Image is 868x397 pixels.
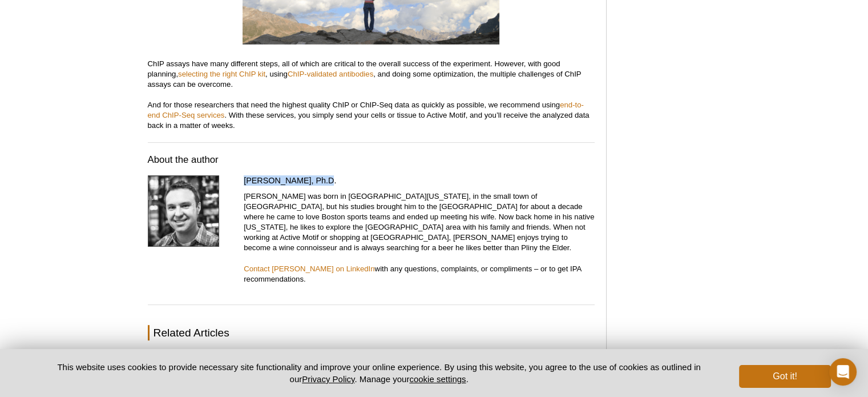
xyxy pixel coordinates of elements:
[739,365,830,388] button: Got it!
[148,325,595,340] h2: Related Articles
[38,361,721,385] p: This website uses cookies to provide necessary site functionality and improve your online experie...
[288,70,373,78] a: ChIP-validated antibodies
[148,153,595,167] h3: About the author
[244,175,594,186] h4: [PERSON_NAME], Ph.D.
[302,374,354,384] a: Privacy Policy
[829,358,857,386] div: Open Intercom Messenger
[409,374,466,384] button: cookie settings
[178,70,265,78] a: selecting the right ChIP kit
[244,264,594,284] p: with any questions, complaints, or compliments – or to get IPA recommendations.
[148,175,219,247] img: Kevin Bryant
[244,191,594,253] p: [PERSON_NAME] was born in [GEOGRAPHIC_DATA][US_STATE], in the small town of [GEOGRAPHIC_DATA], bu...
[148,59,595,131] p: ChIP assays have many different steps, all of which are critical to the overall success of the ex...
[244,264,374,273] a: Contact [PERSON_NAME] on LinkedIn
